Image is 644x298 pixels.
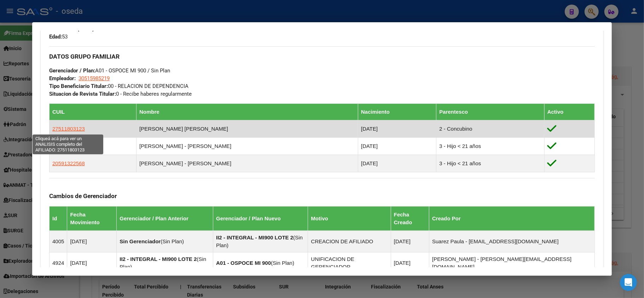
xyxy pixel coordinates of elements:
[50,231,67,252] td: 4005
[213,231,308,252] td: ( )
[620,274,637,291] div: Open Intercom Messenger
[120,256,197,262] strong: II2 - INTEGRAL - MI900 LOTE 2
[391,252,429,274] td: [DATE]
[49,26,78,32] strong: Nacimiento:
[79,75,110,82] span: 30515985219
[216,260,271,266] strong: A01 - OSPOCE MI 900
[49,67,95,74] strong: Gerenciador / Plan:
[50,206,67,231] th: Id
[358,137,436,155] td: [DATE]
[49,53,595,60] h3: DATOS GRUPO FAMILIAR
[117,252,213,274] td: ( )
[137,155,358,172] td: [PERSON_NAME] - [PERSON_NAME]
[49,26,94,32] span: [DATE]
[273,260,292,266] span: Sin Plan
[50,103,137,120] th: CUIL
[429,252,594,274] td: [PERSON_NAME] - [PERSON_NAME][EMAIL_ADDRESS][DOMAIN_NAME]
[216,234,293,240] strong: II2 - INTEGRAL - MI900 LOTE 2
[49,91,116,97] strong: Situacion de Revista Titular:
[308,206,391,231] th: Motivo
[49,34,62,40] strong: Edad:
[308,231,391,252] td: CREACION DE AFILIADO
[216,234,303,248] span: Sin Plan
[52,160,85,166] span: 20591322568
[358,155,436,172] td: [DATE]
[52,143,85,149] span: 20559653021
[49,83,188,89] span: 00 - RELACION DE DEPENDENCIA
[49,34,68,40] span: 53
[358,120,436,137] td: [DATE]
[52,126,85,132] span: 27511803123
[436,137,544,155] td: 3 - Hijo < 21 años
[67,252,117,274] td: [DATE]
[391,206,429,231] th: Fecha Creado
[117,231,213,252] td: ( )
[436,155,544,172] td: 3 - Hijo < 21 años
[137,120,358,137] td: [PERSON_NAME] [PERSON_NAME]
[436,103,544,120] th: Parentesco
[67,206,117,231] th: Fecha Movimiento
[429,206,594,231] th: Creado Por
[120,238,161,244] strong: Sin Gerenciador
[308,252,391,274] td: UNIFICACION DE GERENCIADOR
[391,231,429,252] td: [DATE]
[436,120,544,137] td: 2 - Concubino
[429,231,594,252] td: Suarez Paula - [EMAIL_ADDRESS][DOMAIN_NAME]
[137,103,358,120] th: Nombre
[137,137,358,155] td: [PERSON_NAME] - [PERSON_NAME]
[49,67,170,74] span: A01 - OSPOCE MI 900 / Sin Plan
[49,192,595,200] h3: Cambios de Gerenciador
[49,91,192,97] span: 0 - Recibe haberes regularmente
[213,206,308,231] th: Gerenciador / Plan Nuevo
[358,103,436,120] th: Nacimiento
[49,83,108,89] strong: Tipo Beneficiario Titular:
[544,103,594,120] th: Activo
[213,252,308,274] td: ( )
[117,206,213,231] th: Gerenciador / Plan Anterior
[162,238,182,244] span: Sin Plan
[67,231,117,252] td: [DATE]
[50,252,67,274] td: 4924
[49,75,76,82] strong: Empleador:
